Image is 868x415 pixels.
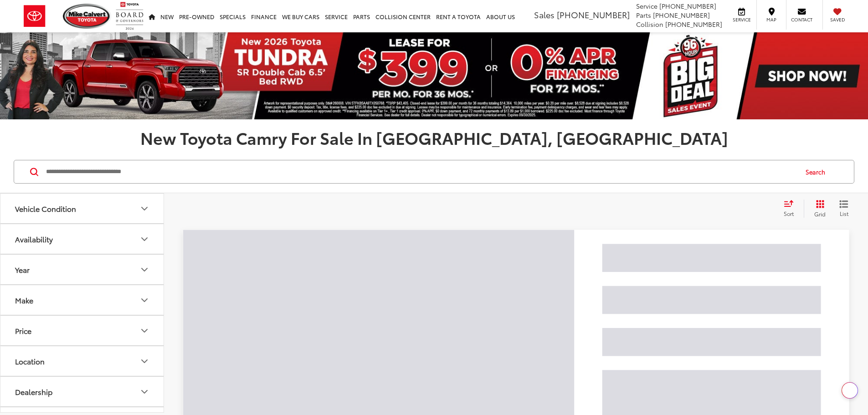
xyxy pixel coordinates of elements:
[63,4,111,29] img: Mike Calvert Toyota
[15,265,30,274] div: Year
[139,234,150,245] div: Availability
[636,10,651,20] span: Parts
[731,16,752,23] span: Service
[139,203,150,214] div: Vehicle Condition
[839,210,848,217] span: List
[15,326,31,335] div: Price
[15,357,45,365] div: Location
[827,16,847,23] span: Saved
[0,285,164,315] button: MakeMake
[791,16,812,23] span: Contact
[139,356,150,367] div: Location
[139,264,150,275] div: Year
[15,235,53,243] div: Availability
[0,316,164,345] button: PricePrice
[15,204,76,213] div: Vehicle Condition
[0,224,164,254] button: AvailabilityAvailability
[761,16,781,23] span: Map
[659,1,716,10] span: [PHONE_NUMBER]
[15,387,52,396] div: Dealership
[832,200,855,218] button: List View
[139,386,150,397] div: Dealership
[0,346,164,376] button: LocationLocation
[0,255,164,284] button: YearYear
[653,10,710,20] span: [PHONE_NUMBER]
[139,325,150,336] div: Price
[45,161,797,183] input: Search by Make, Model, or Keyword
[784,210,794,217] span: Sort
[15,296,33,304] div: Make
[139,295,150,306] div: Make
[0,194,164,223] button: Vehicle ConditionVehicle Condition
[797,160,838,183] button: Search
[0,377,164,406] button: DealershipDealership
[557,9,630,20] span: [PHONE_NUMBER]
[779,200,804,218] button: Select sort value
[665,20,722,29] span: [PHONE_NUMBER]
[534,9,555,20] span: Sales
[814,210,826,218] span: Grid
[636,20,663,29] span: Collision
[804,200,832,218] button: Grid View
[636,1,657,10] span: Service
